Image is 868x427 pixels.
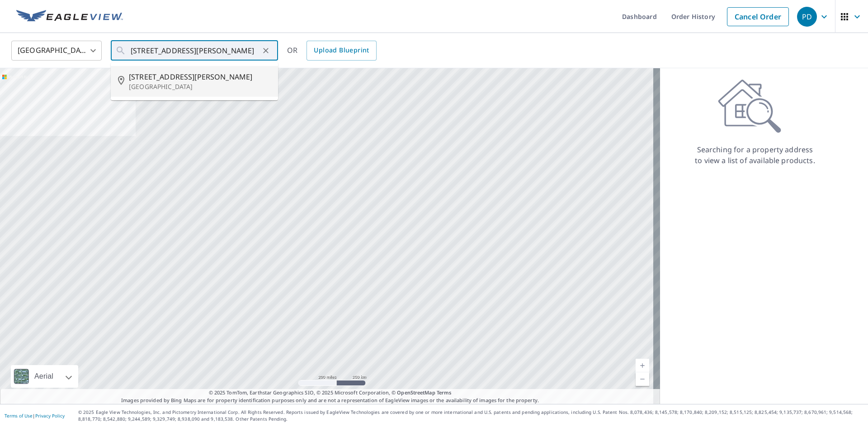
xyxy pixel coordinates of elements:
[307,41,376,61] a: Upload Blueprint
[259,44,272,57] button: Clear
[397,389,435,396] a: OpenStreetMap
[11,365,78,388] div: Aerial
[11,38,102,63] div: [GEOGRAPHIC_DATA]
[636,359,649,372] a: Current Level 5, Zoom In
[131,38,259,63] input: Search by address or latitude-longitude
[437,389,452,396] a: Terms
[5,413,33,419] a: Terms of Use
[287,41,377,61] div: OR
[694,144,816,166] p: Searching for a property address to view a list of available products.
[35,413,65,419] a: Privacy Policy
[209,389,452,397] span: © 2025 TomTom, Earthstar Geographics SIO, © 2025 Microsoft Corporation, ©
[727,7,789,26] a: Cancel Order
[32,365,56,388] div: Aerial
[5,413,65,418] p: |
[78,409,863,422] p: © 2025 Eagle View Technologies, Inc. and Pictometry International Corp. All Rights Reserved. Repo...
[129,82,271,91] p: [GEOGRAPHIC_DATA]
[314,45,369,56] span: Upload Blueprint
[129,71,271,82] span: [STREET_ADDRESS][PERSON_NAME]
[636,372,649,386] a: Current Level 5, Zoom Out
[16,10,123,23] img: EV Logo
[797,7,817,27] div: PD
